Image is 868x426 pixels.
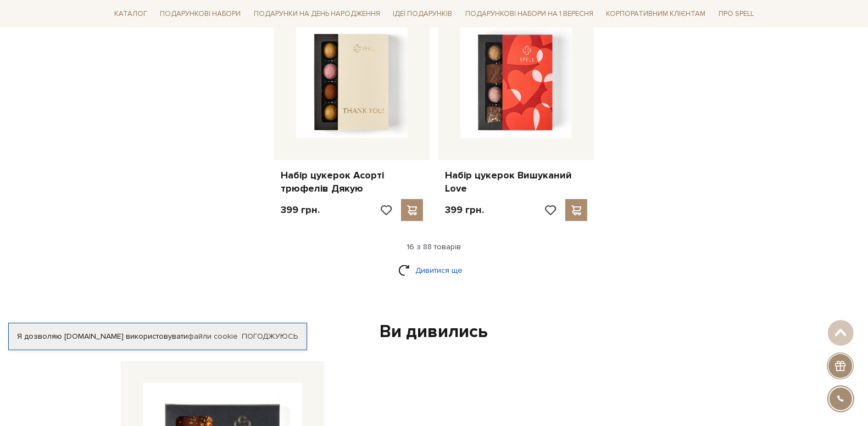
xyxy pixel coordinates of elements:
[105,242,763,252] div: 16 з 88 товарів
[461,4,598,23] a: Подарункові набори на 1 Вересня
[445,204,484,216] p: 399 грн.
[156,5,246,23] a: Подарункові набори
[249,5,385,23] a: Подарунки на День народження
[9,332,307,341] div: Я дозволяю [DOMAIN_NAME] використовувати
[398,261,470,280] a: Дивитися ще
[281,204,320,216] p: 399 грн.
[714,5,758,23] a: Про Spell
[445,169,587,195] a: Набір цукерок Вишуканий Love
[281,169,423,195] a: Набір цукерок Асорті трюфелів Дякую
[110,5,152,23] a: Каталог
[602,4,710,23] a: Корпоративним клієнтам
[242,332,298,341] a: Погоджуюсь
[188,332,238,341] a: файли cookie
[389,5,457,23] a: Ідеї подарунків
[116,321,752,344] div: Ви дивились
